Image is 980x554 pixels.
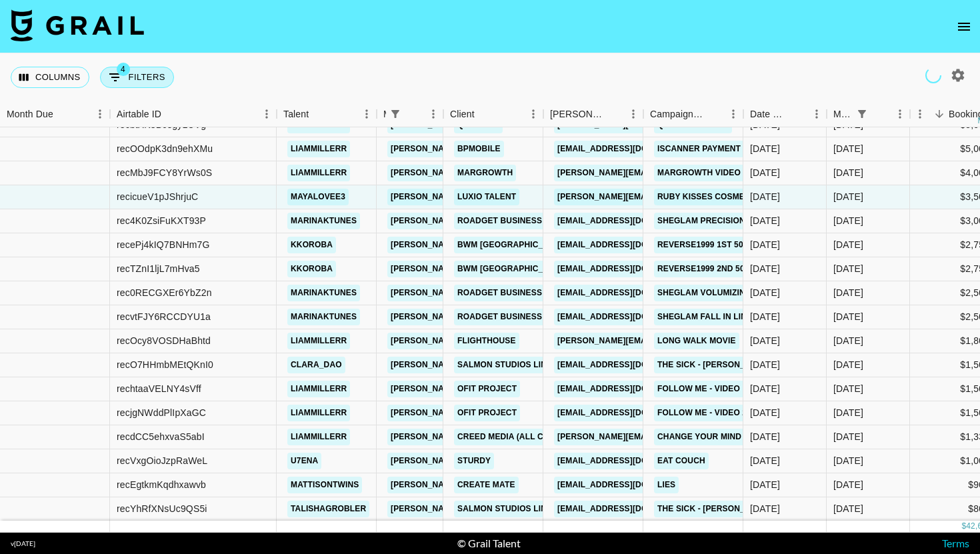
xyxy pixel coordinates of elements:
div: 06/08/2025 [750,382,780,395]
div: rec0RECGXEr6YbZ2n [117,286,212,299]
a: liammillerr [287,405,350,421]
div: recdCC5ehxvaS5abI [117,430,205,443]
a: [PERSON_NAME][EMAIL_ADDRESS][DOMAIN_NAME] [387,189,605,205]
a: the sick - [PERSON_NAME] [654,501,775,517]
a: Salmon Studios Limited [454,357,569,373]
div: $ [961,521,966,532]
button: Menu [890,104,910,124]
a: BWM [GEOGRAPHIC_DATA] ([GEOGRAPHIC_DATA]) [454,261,665,277]
a: SHEGLAM Precision Sculpt Liquid Contour Duo! [654,213,880,229]
a: marinaktunes [287,309,360,325]
a: [PERSON_NAME][EMAIL_ADDRESS][DOMAIN_NAME] [387,333,605,349]
div: Aug '25 [833,454,863,467]
div: Campaign (Type) [643,101,743,127]
a: [PERSON_NAME][EMAIL_ADDRESS][DOMAIN_NAME] [387,237,605,253]
div: Date Created [750,101,788,127]
a: kkoroba [287,237,336,253]
a: liammillerr [287,333,350,349]
div: Booker [543,101,643,127]
div: rec4K0ZsiFuKXT93P [117,214,206,227]
a: [PERSON_NAME][EMAIL_ADDRESS][DOMAIN_NAME] [554,333,771,349]
a: [EMAIL_ADDRESS][DOMAIN_NAME] [554,213,703,229]
a: Ofit Project [454,405,520,421]
a: Salmon Studios Limited [454,501,569,517]
div: 13/08/2025 [750,358,780,371]
div: Aug '25 [833,142,863,155]
div: Aug '25 [833,502,863,515]
a: eat couch [654,453,709,469]
div: recMbJ9FCY8YrWs0S [117,166,212,179]
a: [EMAIL_ADDRESS][DOMAIN_NAME] [554,141,703,157]
a: [EMAIL_ADDRESS][DOMAIN_NAME] [554,357,703,373]
a: lies [654,477,679,493]
div: recePj4kIQ7BNHm7G [117,238,209,251]
button: Sort [705,105,723,123]
div: Aug '25 [833,214,863,227]
a: [EMAIL_ADDRESS][DOMAIN_NAME] [554,261,703,277]
button: Menu [910,104,930,124]
button: Show filters [100,67,174,88]
div: 1 active filter [853,105,871,123]
button: Menu [423,104,443,124]
button: Menu [623,104,643,124]
div: rechtaaVELNY4sVff [117,382,201,395]
a: [EMAIL_ADDRESS][DOMAIN_NAME] [554,309,703,325]
a: liammillerr [287,429,350,445]
div: Aug '25 [833,430,863,443]
div: Aug '25 [833,310,863,323]
a: [PERSON_NAME][EMAIL_ADDRESS][DOMAIN_NAME] [387,165,605,181]
a: [PERSON_NAME][EMAIL_ADDRESS][DOMAIN_NAME] [554,189,771,205]
a: marinaktunes [287,285,360,301]
a: [PERSON_NAME][EMAIL_ADDRESS][DOMAIN_NAME] [387,501,605,517]
a: [EMAIL_ADDRESS][DOMAIN_NAME] [554,453,703,469]
a: mayalovee3 [287,189,349,205]
span: 4 [117,63,130,76]
a: [EMAIL_ADDRESS][DOMAIN_NAME] [554,405,703,421]
button: Menu [257,104,277,124]
a: liammillerr [287,381,350,397]
div: 12/08/2025 [750,238,780,251]
div: 01/07/2025 [750,214,780,227]
a: Roadget Business [DOMAIN_NAME]. [454,309,617,325]
div: Month Due [827,101,910,127]
button: Sort [475,105,493,123]
div: Month Due [7,101,53,127]
a: Roadget Business [DOMAIN_NAME]. [454,213,617,229]
div: Month Due [833,101,853,127]
div: recO7HHmbMEtQKnI0 [117,358,213,371]
a: Reverse1999 2nd 50% [654,261,755,277]
div: Aug '25 [833,238,863,251]
a: liammillerr [287,165,350,181]
div: recicueV1pJShrjuC [117,190,198,203]
a: change your mind [654,429,745,445]
a: mattisontwins [287,477,362,493]
div: recOcy8VOSDHaBhtd [117,334,211,347]
a: kkoroba [287,261,336,277]
a: Create Mate [454,477,519,493]
div: 1 active filter [386,105,405,123]
a: Flighthouse [454,333,519,349]
a: margrowth video 3 actual [654,165,786,181]
div: v [DATE] [11,539,35,548]
div: Campaign (Type) [650,101,705,127]
div: Aug '25 [833,190,863,203]
a: [EMAIL_ADDRESS][DOMAIN_NAME] [554,381,703,397]
div: recTZnI1ljL7mHva5 [117,262,200,275]
div: 12/08/2025 [750,262,780,275]
a: [PERSON_NAME][EMAIL_ADDRESS][DOMAIN_NAME] [387,477,605,493]
div: recOOdpK3dn9ehXMu [117,142,213,155]
button: Menu [357,104,377,124]
button: Menu [523,104,543,124]
div: [PERSON_NAME] [550,101,605,127]
div: Aug '25 [833,478,863,491]
button: Show filters [853,105,871,123]
button: Show filters [386,105,405,123]
img: Grail Talent [11,9,144,41]
div: Manager [383,101,386,127]
button: open drawer [951,13,977,40]
a: [PERSON_NAME][EMAIL_ADDRESS][DOMAIN_NAME] [387,285,605,301]
div: recYhRfXNsUc9QS5i [117,502,207,515]
a: SHEGLAM Fall In Line Peel Off Lip Liner Stain Campaign [654,309,911,325]
a: [PERSON_NAME][EMAIL_ADDRESS][DOMAIN_NAME] [387,141,605,157]
div: Manager [377,101,443,127]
